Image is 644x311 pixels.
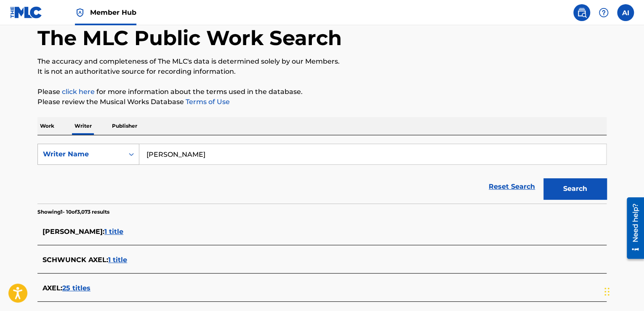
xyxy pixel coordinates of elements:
iframe: To enrich screen reader interactions, please activate Accessibility in Grammarly extension settings [620,194,644,262]
span: 25 titles [62,284,90,292]
img: Top Rightsholder [75,8,85,18]
p: Writer [72,117,94,135]
span: 1 title [104,228,123,236]
div: Widget de chat [602,271,644,311]
div: Help [595,4,612,21]
p: The accuracy and completeness of The MLC's data is determined solely by our Members. [37,56,607,67]
div: User Menu [617,4,634,21]
p: It is not an authoritative source for recording information. [37,67,607,77]
span: 1 title [108,256,127,264]
button: Search [543,178,607,199]
p: Please for more information about the terms used in the database. [37,87,607,97]
p: Publisher [109,117,140,135]
a: Terms of Use [184,98,230,106]
p: Work [37,117,57,135]
a: Reset Search [484,177,539,196]
img: help [599,8,609,18]
img: MLC Logo [10,6,43,19]
a: click here [62,88,95,96]
p: Please review the Musical Works Database [37,97,607,107]
div: Arrastrar [604,279,609,304]
span: Member Hub [90,8,136,17]
iframe: Chat Widget [602,271,644,311]
p: Showing 1 - 10 of 3,073 results [37,208,109,216]
span: SCHWUNCK AXEL : [43,256,108,264]
img: search [577,8,587,18]
h1: The MLC Public Work Search [37,25,342,51]
span: AXEL : [43,284,62,292]
span: [PERSON_NAME] : [43,228,104,236]
a: Public Search [573,4,590,21]
div: Writer Name [43,149,119,159]
form: Search Form [37,144,607,204]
